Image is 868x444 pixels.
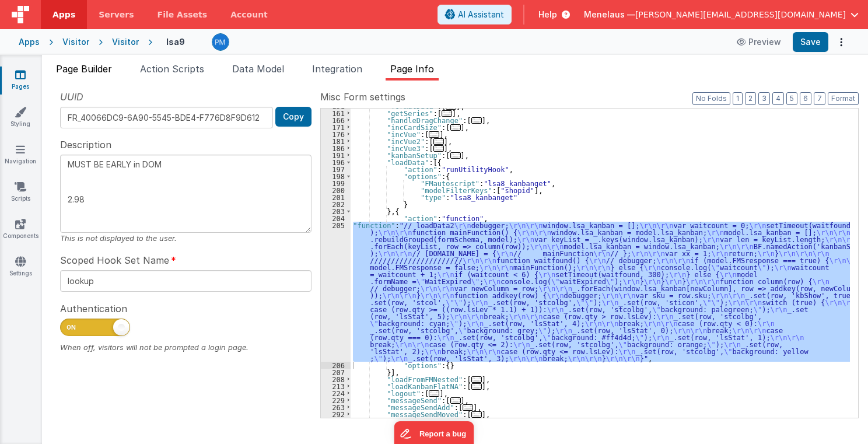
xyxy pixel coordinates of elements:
[321,124,351,131] div: 171
[800,92,811,105] button: 6
[833,34,849,50] button: Options
[321,208,351,215] div: 203
[321,138,351,145] div: 181
[463,404,473,411] span: ...
[471,117,482,124] span: ...
[321,194,351,201] div: 201
[56,63,112,75] span: Page Builder
[321,201,351,208] div: 202
[321,145,351,152] div: 186
[433,138,444,145] span: ...
[212,34,229,50] img: a12ed5ba5769bda9d2665f51d2850528
[321,397,351,404] div: 229
[584,9,635,20] span: Menelaus —
[321,383,351,390] div: 213
[60,233,311,244] div: This is not displayed to the user.
[275,107,311,127] button: Copy
[321,110,351,117] div: 161
[321,159,351,166] div: 196
[166,37,185,46] h4: lsa9
[446,103,456,110] span: ...
[52,9,75,20] span: Apps
[321,131,351,138] div: 176
[321,187,351,194] div: 200
[442,110,452,117] span: ...
[321,180,351,187] div: 199
[60,342,311,353] div: When off, visitors will not be prompted a login page.
[321,390,351,397] div: 224
[321,222,351,362] div: 205
[730,33,788,51] button: Preview
[471,376,482,383] span: ...
[312,63,362,75] span: Integration
[745,92,756,105] button: 2
[140,63,204,75] span: Action Scripts
[429,131,439,138] span: ...
[437,5,512,25] button: AI Assistant
[450,124,461,131] span: ...
[321,117,351,124] div: 166
[99,9,134,20] span: Servers
[321,362,351,369] div: 206
[733,92,743,105] button: 1
[321,369,351,376] div: 207
[471,411,482,418] span: ...
[433,145,444,152] span: ...
[60,138,111,152] span: Description
[692,92,730,105] button: No Folds
[538,9,557,20] span: Help
[320,90,405,104] span: Misc Form settings
[458,9,504,20] span: AI Assistant
[19,36,40,48] div: Apps
[450,152,461,159] span: ...
[429,390,439,397] span: ...
[60,90,83,104] span: UUID
[321,173,351,180] div: 198
[635,9,846,20] span: [PERSON_NAME][EMAIL_ADDRESS][DOMAIN_NAME]
[60,302,127,316] span: Authentication
[758,92,770,105] button: 3
[390,63,434,75] span: Page Info
[828,92,859,105] button: Format
[814,92,825,105] button: 7
[450,397,461,404] span: ...
[772,92,784,105] button: 4
[584,9,859,20] button: Menelaus — [PERSON_NAME][EMAIL_ADDRESS][DOMAIN_NAME]
[793,32,828,52] button: Save
[112,36,139,48] div: Visitor
[321,404,351,411] div: 263
[60,253,169,267] span: Scoped Hook Set Name
[321,152,351,159] div: 191
[786,92,797,105] button: 5
[471,383,482,390] span: ...
[157,9,208,20] span: File Assets
[62,36,89,48] div: Visitor
[321,411,351,418] div: 292
[321,376,351,383] div: 208
[321,166,351,173] div: 197
[232,63,284,75] span: Data Model
[321,215,351,222] div: 204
